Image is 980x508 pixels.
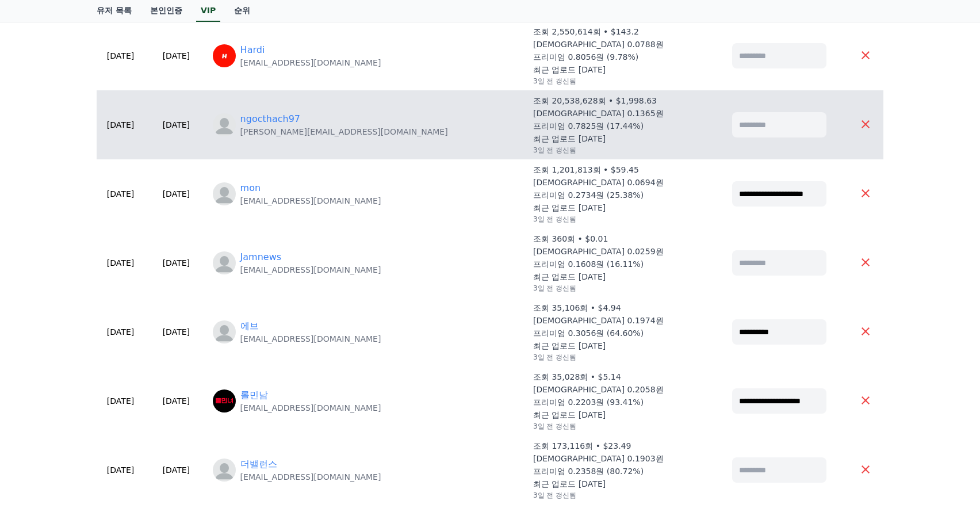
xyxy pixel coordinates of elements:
[144,297,208,366] td: [DATE]
[240,264,381,276] p: [EMAIL_ADDRESS][DOMAIN_NAME]
[533,77,576,86] p: 3일 전 갱신됨
[95,383,129,392] span: Messages
[533,409,606,421] p: 최근 업로드 [DATE]
[533,39,664,50] p: [DEMOGRAPHIC_DATA] 0.0788원
[240,319,259,333] a: 에브
[533,491,576,500] p: 3일 전 갱신됨
[213,113,236,136] img: profile_blank.webp
[533,465,644,477] p: 프리미엄 0.2358원 (80.72%)
[533,453,664,464] p: [DEMOGRAPHIC_DATA] 0.1903원
[240,43,265,57] a: Hardi
[533,371,621,383] p: 조회 35,028회 • $5.14
[144,159,208,228] td: [DATE]
[533,478,606,490] p: 최근 업로드 [DATE]
[533,315,664,326] p: [DEMOGRAPHIC_DATA] 0.1974원
[148,365,221,394] a: Settings
[144,21,208,90] td: [DATE]
[144,366,208,436] td: [DATE]
[533,246,664,257] p: [DEMOGRAPHIC_DATA] 0.0259원
[533,258,644,270] p: 프리미엄 0.1608원 (16.11%)
[533,189,644,201] p: 프리미엄 0.2734원 (25.38%)
[533,95,657,106] p: 조회 20,538,628회 • $1,998.63
[240,471,381,483] p: [EMAIL_ADDRESS][DOMAIN_NAME]
[240,112,300,126] a: ngocthach97
[533,384,664,395] p: [DEMOGRAPHIC_DATA] 0.2058원
[533,284,576,293] p: 3일 전 갱신됨
[533,327,644,339] p: 프리미엄 0.3056원 (64.60%)
[533,302,621,314] p: 조회 35,106회 • $4.94
[533,26,639,37] p: 조회 2,550,614회 • $143.2
[3,365,76,394] a: Home
[144,228,208,297] td: [DATE]
[533,164,639,175] p: 조회 1,201,813회 • $59.45
[97,366,144,436] td: [DATE]
[533,271,606,282] p: 최근 업로드 [DATE]
[240,333,381,345] p: [EMAIL_ADDRESS][DOMAIN_NAME]
[240,195,381,207] p: [EMAIL_ADDRESS][DOMAIN_NAME]
[533,108,664,119] p: [DEMOGRAPHIC_DATA] 0.1365원
[240,250,282,264] a: Jamnews
[533,440,631,452] p: 조회 173,116회 • $23.49
[97,228,144,297] td: [DATE]
[533,396,644,408] p: 프리미엄 0.2203원 (93.41%)
[97,297,144,366] td: [DATE]
[533,233,608,245] p: 조회 360회 • $0.01
[213,251,236,274] img: profile_blank.webp
[144,436,208,505] td: [DATE]
[213,459,236,482] img: https://cdn.creward.net/profile/user/profile_blank.webp
[533,133,606,144] p: 최근 업로드 [DATE]
[533,202,606,213] p: 최근 업로드 [DATE]
[29,382,49,391] span: Home
[144,90,208,159] td: [DATE]
[533,120,644,132] p: 프리미엄 0.7825원 (17.44%)
[213,389,236,412] img: https://lh3.googleusercontent.com/a/ACg8ocIRkcOePDkb8G556KPr_g5gDUzm96TACHS6QOMRMdmg6EqxY2Y=s96-c
[213,320,236,343] img: https://cdn.creward.net/profile/user/profile_blank.webp
[533,422,576,431] p: 3일 전 갱신됨
[97,21,144,90] td: [DATE]
[97,90,144,159] td: [DATE]
[533,353,576,362] p: 3일 전 갱신됨
[533,51,638,63] p: 프리미엄 0.8056원 (9.78%)
[240,57,381,68] p: [EMAIL_ADDRESS][DOMAIN_NAME]
[240,126,448,137] p: [PERSON_NAME][EMAIL_ADDRESS][DOMAIN_NAME]
[213,44,236,67] img: https://lh3.googleusercontent.com/a/ACg8ocK6o0fCofFZMXaD0tWOdyBbmJ3D8oleYyj4Nkd9g64qlagD_Ss=s96-c
[533,215,576,224] p: 3일 전 갱신됨
[213,182,236,205] img: profile_blank.webp
[240,181,261,195] a: mon
[533,146,576,155] p: 3일 전 갱신됨
[97,436,144,505] td: [DATE]
[76,365,148,394] a: Messages
[240,402,381,414] p: [EMAIL_ADDRESS][DOMAIN_NAME]
[533,340,606,352] p: 최근 업로드 [DATE]
[533,64,606,75] p: 최근 업로드 [DATE]
[97,159,144,228] td: [DATE]
[533,177,664,188] p: [DEMOGRAPHIC_DATA] 0.0694원
[170,382,198,391] span: Settings
[240,388,268,402] a: 롤민남
[240,457,277,471] a: 더밸런스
